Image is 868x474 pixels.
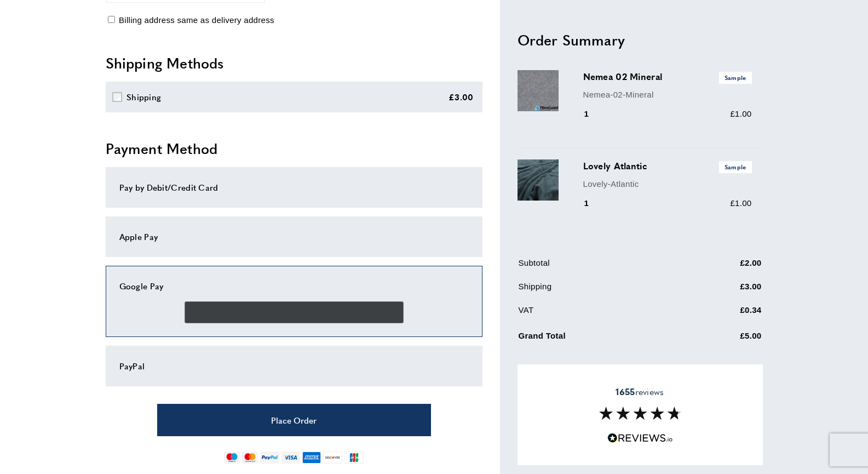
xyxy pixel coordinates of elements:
img: Nemea 02 Mineral [518,70,559,111]
h2: Order Summary [518,30,763,49]
div: Apple Pay [119,230,469,243]
p: Nemea-02-Mineral [583,88,752,101]
img: jcb [344,452,364,464]
img: paypal [260,452,279,464]
h2: Payment Method [106,139,482,158]
strong: 1655 [616,385,635,398]
td: £3.00 [686,280,762,301]
div: £3.00 [449,90,474,104]
span: reviews [616,386,664,397]
td: £0.34 [686,304,762,325]
div: 1 [583,107,605,121]
div: Pay by Debit/Credit Card [119,181,469,194]
td: Shipping [519,280,685,301]
td: Subtotal [519,256,685,278]
div: Google Pay [119,279,469,293]
span: Sample [719,161,752,173]
td: £5.00 [686,327,762,351]
img: Reviews section [599,407,681,420]
img: Reviews.io 5 stars [607,433,673,443]
td: Grand Total [519,327,685,351]
span: £1.00 [730,198,751,208]
img: maestro [224,452,240,464]
img: discover [323,452,342,464]
button: Buy with GPay [185,301,404,323]
img: mastercard [242,452,258,464]
h3: Lovely Atlantic [583,159,752,173]
img: visa [281,452,300,464]
td: VAT [519,304,685,325]
h3: Nemea 02 Mineral [583,70,752,83]
div: 1 [583,197,605,210]
span: Sample [719,72,752,83]
p: Lovely-Atlantic [583,177,752,190]
img: american-express [302,452,321,464]
td: £2.00 [686,256,762,278]
span: £1.00 [730,109,751,118]
h2: Shipping Methods [106,53,482,73]
div: Shipping [127,90,161,104]
button: Place Order [157,404,431,436]
span: Billing address same as delivery address [119,15,274,25]
div: PayPal [119,359,469,373]
img: Lovely Atlantic [518,159,559,201]
input: Billing address same as delivery address [108,16,115,23]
